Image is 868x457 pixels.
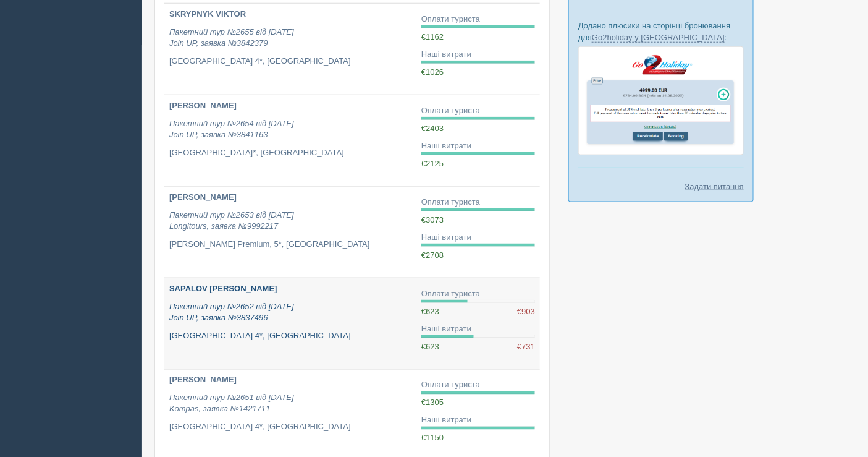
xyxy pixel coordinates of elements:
[169,27,294,48] i: Пакетний тур №2655 від [DATE] Join UP, заявка №3842379
[421,32,444,41] span: €1162
[421,398,444,408] span: €1305
[421,232,535,244] div: Наші витрати
[421,415,535,427] div: Наші витрати
[421,105,535,117] div: Оплати туриста
[685,181,744,192] a: Задати питання
[421,67,444,77] span: €1026
[421,342,439,351] span: €623
[169,147,411,159] p: [GEOGRAPHIC_DATA]*, [GEOGRAPHIC_DATA]
[421,215,444,224] span: €3073
[517,341,535,353] span: €731
[578,46,744,155] img: go2holiday-proposal-for-travel-agency.png
[421,434,444,443] span: €1150
[169,119,294,140] i: Пакетний тур №2654 від [DATE] Join UP, заявка №3841163
[592,33,725,43] a: Go2holiday у [GEOGRAPHIC_DATA]
[169,330,411,342] p: [GEOGRAPHIC_DATA] 4*, [GEOGRAPHIC_DATA]
[421,307,439,316] span: €623
[421,14,535,25] div: Оплати туриста
[169,302,294,323] i: Пакетний тур №2652 від [DATE] Join UP, заявка №3837496
[578,20,744,43] p: Додано плюсики на сторінці бронювання для :
[421,140,535,152] div: Наші витрати
[164,187,416,278] a: [PERSON_NAME] Пакетний тур №2653 від [DATE]Longitours, заявка №9992217 [PERSON_NAME] Premium, 5*,...
[164,4,416,95] a: SKRYPNYK VIKTOR Пакетний тур №2655 від [DATE]Join UP, заявка №3842379 [GEOGRAPHIC_DATA] 4*, [GEOG...
[169,422,411,434] p: [GEOGRAPHIC_DATA] 4*, [GEOGRAPHIC_DATA]
[517,306,535,318] span: €903
[421,197,535,208] div: Оплати туриста
[421,159,444,168] span: €2125
[421,323,535,335] div: Наші витрати
[169,192,237,202] b: [PERSON_NAME]
[164,95,416,186] a: [PERSON_NAME] Пакетний тур №2654 від [DATE]Join UP, заявка №3841163 [GEOGRAPHIC_DATA]*, [GEOGRAPH...
[421,49,535,61] div: Наші витрати
[421,250,444,260] span: €2708
[421,288,535,300] div: Оплати туриста
[169,284,277,293] b: SAPALOV [PERSON_NAME]
[169,101,237,110] b: [PERSON_NAME]
[164,278,416,369] a: SAPALOV [PERSON_NAME] Пакетний тур №2652 від [DATE]Join UP, заявка №3837496 [GEOGRAPHIC_DATA] 4*,...
[169,239,411,250] p: [PERSON_NAME] Premium, 5*, [GEOGRAPHIC_DATA]
[169,375,237,385] b: [PERSON_NAME]
[169,210,294,231] i: Пакетний тур №2653 від [DATE] Longitours, заявка №9992217
[169,56,411,67] p: [GEOGRAPHIC_DATA] 4*, [GEOGRAPHIC_DATA]
[421,124,444,133] span: €2403
[421,380,535,391] div: Оплати туриста
[169,393,294,414] i: Пакетний тур №2651 від [DATE] Kompas, заявка №1421711
[169,9,246,19] b: SKRYPNYK VIKTOR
